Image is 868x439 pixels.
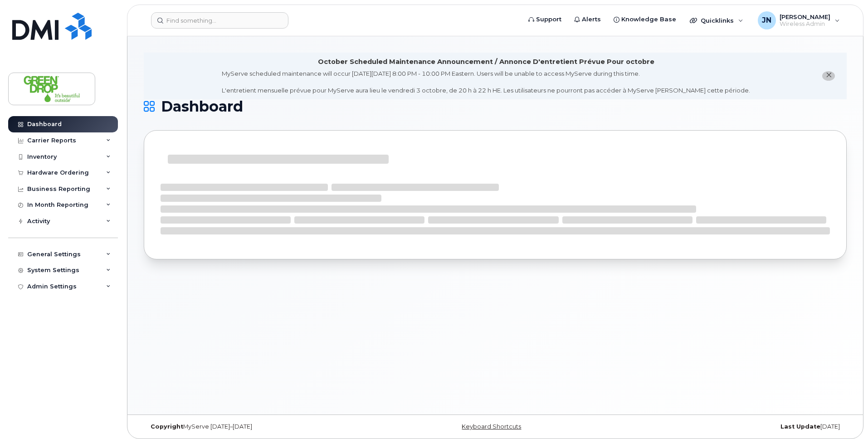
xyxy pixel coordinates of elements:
[144,423,378,430] div: MyServe [DATE]–[DATE]
[822,71,835,81] button: close notification
[612,423,847,430] div: [DATE]
[462,423,521,430] a: Keyboard Shortcuts
[161,100,243,113] span: Dashboard
[780,423,820,430] strong: Last Update
[151,423,183,430] strong: Copyright
[222,69,750,95] div: MyServe scheduled maintenance will occur [DATE][DATE] 8:00 PM - 10:00 PM Eastern. Users will be u...
[318,57,654,67] div: October Scheduled Maintenance Announcement / Annonce D'entretient Prévue Pour octobre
